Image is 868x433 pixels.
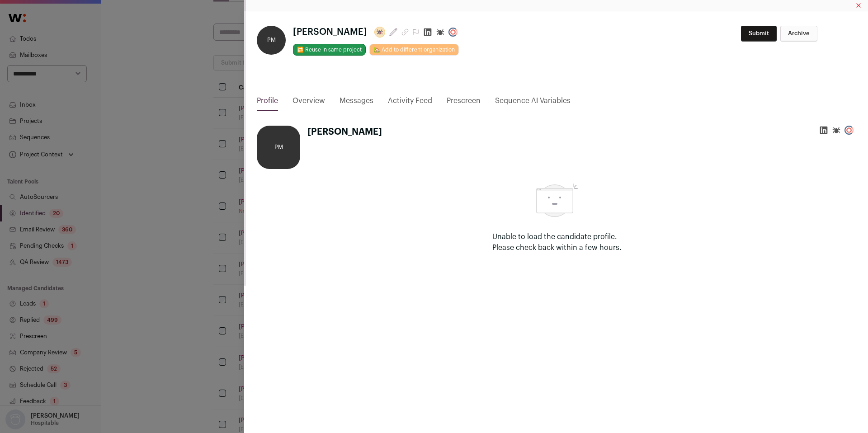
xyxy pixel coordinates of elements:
[293,44,366,56] button: 🔂 Reuse in same project
[492,231,622,253] p: Unable to load the candidate profile. Please check back within a few hours.
[293,26,367,38] span: [PERSON_NAME]
[388,95,432,111] a: Activity Feed
[257,126,300,169] div: PM
[307,126,382,138] h1: [PERSON_NAME]
[741,26,777,42] button: Submit
[292,95,325,111] a: Overview
[495,95,571,111] a: Sequence AI Variables
[257,95,278,111] a: Profile
[447,95,481,111] a: Prescreen
[340,95,373,111] a: Messages
[369,44,459,56] a: 🏡 Add to different organization
[257,26,286,55] div: PM
[780,26,817,42] button: Archive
